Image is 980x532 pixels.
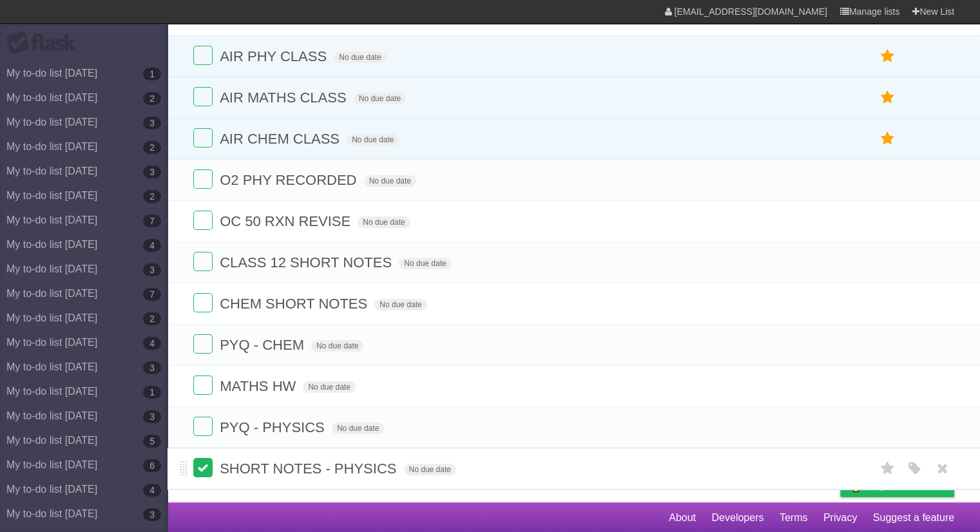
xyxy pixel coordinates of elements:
[193,334,213,354] label: Done
[220,131,343,147] span: AIR CHEM CLASS
[220,419,328,435] span: PYQ - PHYSICS
[303,381,355,393] span: No due date
[143,484,161,497] b: 4
[193,128,213,147] label: Done
[867,474,948,497] span: Buy me a coffee
[220,337,307,353] span: PYQ - CHEM
[143,508,161,521] b: 3
[193,293,213,312] label: Done
[143,190,161,203] b: 2
[6,32,84,55] div: Flask
[334,52,386,63] span: No due date
[193,87,213,106] label: Done
[193,458,213,477] label: Done
[220,48,330,64] span: AIR PHY CLASS
[876,458,900,479] label: Star task
[143,68,161,81] b: 1
[143,459,161,472] b: 6
[143,214,161,227] b: 7
[220,254,395,271] span: CLASS 12 SHORT NOTES
[780,506,808,530] a: Terms
[193,375,213,395] label: Done
[873,506,954,530] a: Suggest a feature
[669,506,696,530] a: About
[143,386,161,399] b: 1
[374,299,427,310] span: No due date
[143,166,161,178] b: 3
[220,90,349,106] span: AIR MATHS CLASS
[332,423,384,434] span: No due date
[876,128,900,149] label: Star task
[143,92,161,105] b: 2
[143,361,161,374] b: 3
[143,288,161,301] b: 7
[364,175,416,187] span: No due date
[143,239,161,252] b: 4
[193,46,213,65] label: Done
[399,258,451,269] span: No due date
[876,87,900,108] label: Star task
[143,117,161,129] b: 3
[220,172,360,188] span: O2 PHY RECORDED
[143,312,161,325] b: 2
[193,169,213,189] label: Done
[143,141,161,154] b: 2
[193,252,213,271] label: Done
[876,46,900,67] label: Star task
[143,337,161,350] b: 4
[354,93,406,104] span: No due date
[220,213,354,229] span: OC 50 RXN REVISE
[193,417,213,436] label: Done
[347,134,399,146] span: No due date
[143,263,161,276] b: 3
[220,378,299,394] span: MATHS HW
[404,464,456,475] span: No due date
[220,461,399,477] span: SHORT NOTES - PHYSICS
[311,340,363,352] span: No due date
[711,506,764,530] a: Developers
[193,211,213,230] label: Done
[220,296,370,312] span: CHEM SHORT NOTES
[358,216,410,228] span: No due date
[143,410,161,423] b: 3
[143,435,161,448] b: 5
[823,506,857,530] a: Privacy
